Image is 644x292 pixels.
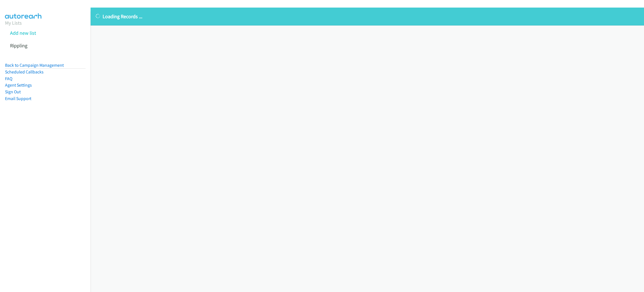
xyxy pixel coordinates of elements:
[5,69,44,75] a: Scheduled Callbacks
[10,42,27,49] a: Rippling
[5,96,31,101] a: Email Support
[96,13,639,20] p: Loading Records ...
[5,62,64,68] a: Back to Campaign Management
[5,76,12,81] a: FAQ
[10,30,36,36] a: Add new list
[5,20,22,26] a: My Lists
[5,89,21,94] a: Sign Out
[5,82,32,88] a: Agent Settings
